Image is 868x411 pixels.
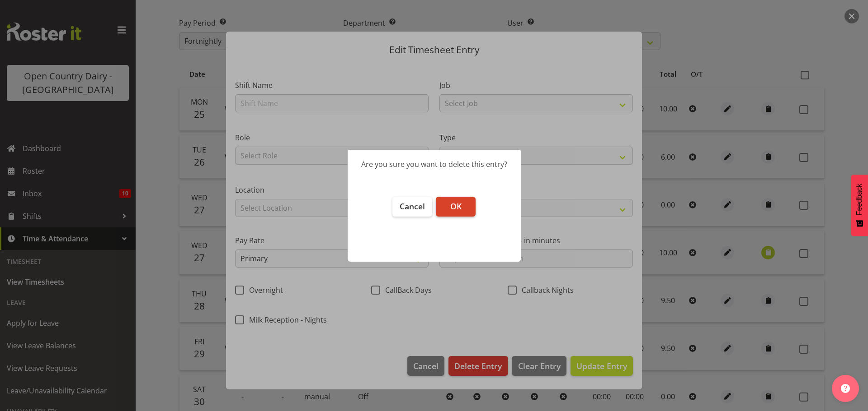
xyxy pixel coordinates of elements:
img: help-xxl-2.png [841,384,850,393]
span: Cancel [400,201,425,212]
button: Cancel [392,197,432,217]
div: Are you sure you want to delete this entry? [361,159,507,170]
span: Feedback [855,184,863,215]
span: OK [450,201,462,212]
button: Feedback - Show survey [851,175,868,236]
button: OK [436,197,476,217]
